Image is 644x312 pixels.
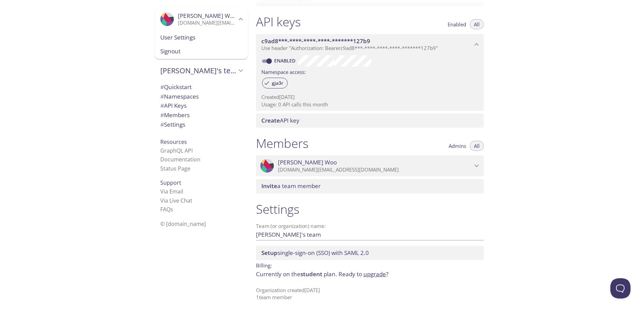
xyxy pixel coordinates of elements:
span: student [300,270,322,278]
div: Create API Key [256,113,484,128]
div: Team Settings [155,120,248,129]
div: Tony Woo [256,155,484,176]
div: API Keys [155,101,248,110]
button: Admins [445,141,470,151]
p: [DOMAIN_NAME][EMAIL_ADDRESS][DOMAIN_NAME] [178,20,236,26]
p: Usage: 0 API calls this month [261,101,478,108]
label: Namespace access: [261,67,306,76]
span: © [DOMAIN_NAME] [160,220,206,228]
div: Setup SSO [256,246,484,260]
span: # [160,93,164,100]
a: Via Email [160,188,183,195]
button: Enabled [444,19,470,29]
div: gja3r [262,78,288,88]
span: Signout [160,47,243,56]
a: Enabled [273,57,298,64]
p: Billing: [256,260,484,270]
span: # [160,102,164,109]
div: Quickstart [155,82,248,92]
div: Namespaces [155,92,248,101]
span: Settings [160,121,185,128]
span: Members [160,111,190,119]
div: Members [155,110,248,120]
iframe: Help Scout Beacon - Open [610,278,631,298]
div: User Settings [155,30,248,45]
span: # [160,83,164,91]
span: Setup [261,249,278,257]
a: upgrade [363,270,386,278]
button: All [470,19,484,29]
div: Tony's team [155,62,248,79]
div: Invite a team member [256,179,484,193]
h1: Members [256,136,309,151]
p: [DOMAIN_NAME][EMAIL_ADDRESS][DOMAIN_NAME] [278,166,472,173]
div: Tony Woo [155,8,248,30]
a: Status Page [160,165,190,172]
p: Created [DATE] [261,94,478,101]
span: Ready to ? [339,270,388,278]
a: FAQ [160,206,173,213]
span: API key [261,116,299,124]
button: All [470,141,484,151]
span: s [170,206,173,213]
span: Resources [160,138,187,146]
span: a team member [261,182,321,190]
a: Via Live Chat [160,197,192,204]
span: [PERSON_NAME] Woo [178,12,237,20]
span: Invite [261,182,277,190]
a: Documentation [160,156,200,163]
span: User Settings [160,33,243,42]
span: # [160,111,164,119]
p: Organization created [DATE] 1 team member [256,287,484,301]
a: GraphQL API [160,147,193,154]
span: # [160,121,164,128]
span: Quickstart [160,83,192,91]
span: Namespaces [160,93,199,100]
span: API Keys [160,102,187,109]
span: Create [261,116,280,124]
label: Team (or organization) name: [256,224,326,229]
span: single-sign-on (SSO) with SAML 2.0 [261,249,369,257]
h1: API keys [256,14,301,29]
span: gja3r [268,80,287,86]
span: [PERSON_NAME]'s team [160,66,236,75]
div: Signout [155,44,248,59]
p: Currently on the plan. [256,270,484,279]
h1: Settings [256,202,484,217]
span: Support [160,179,181,186]
span: [PERSON_NAME] Woo [278,159,337,166]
